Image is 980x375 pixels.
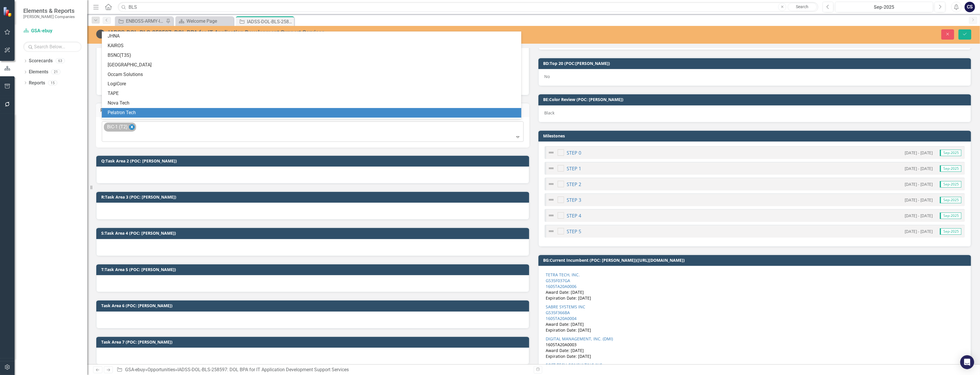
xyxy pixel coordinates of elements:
div: BiC-1 (T2) [105,123,129,131]
a: GS35F366BA [546,310,570,315]
h3: S:Task Area 4 (POC: [PERSON_NAME]) [101,231,526,235]
span: Sep-2025 [940,181,961,187]
h3: R:Task Area 3 (POC: [PERSON_NAME]) [101,195,526,199]
a: GSA-ebuy [125,367,145,372]
h3: BD:Top 20 (POC:[PERSON_NAME]) [543,61,968,66]
a: TETRA TECH, INC. [546,272,580,277]
a: GS35F037GA [546,278,570,283]
a: Elements [29,69,48,75]
span: Black [545,110,555,116]
small: [DATE] - [DATE] [905,197,933,203]
span: No [545,74,550,79]
a: GSA-ebuy [23,28,81,34]
div: IADSS-DOL-BLS-258597: DOL BPA for IT Application Development Support Services [177,367,349,372]
div: Expiration Date: [DATE] [546,353,964,359]
a: 1605TA20A0006 [546,284,577,289]
h3: Task Area 7 (POC: [PERSON_NAME]) [101,340,526,344]
input: Search Below... [23,42,81,52]
a: STEP 4 [567,213,581,219]
img: Tracked [96,29,105,39]
div: Remove BiC-1 (T2) [129,124,135,130]
img: Not Defined [548,149,555,156]
span: Sep-2025 [940,228,961,235]
div: [GEOGRAPHIC_DATA] [108,62,518,68]
div: LogiCore [108,81,518,87]
span: Elements & Reports [23,7,75,14]
span: Sep-2025 [940,165,961,172]
div: 1605TA20A0003 [546,342,964,348]
span: Sep-2025 [940,150,961,156]
img: ClearPoint Strategy [3,7,13,17]
div: Occam Solutions [108,71,518,78]
h3: T:Task Area 5 (POC: [PERSON_NAME]) [101,267,526,272]
a: STEP 0 [567,150,581,156]
div: » » [117,367,529,373]
div: 63 [56,59,65,63]
small: [DATE] - [DATE] [905,181,933,187]
a: Welcome Page [177,17,232,25]
div: IADSS-DOL-BLS-258597: DOL BPA for IT Application Development Support Services [247,18,293,25]
small: [DATE] - [DATE] [905,150,933,155]
a: ENBOSS-ARMY-ITES3 SB-221122 (Army National Guard ENBOSS Support Service Sustainment, Enhancement,... [116,17,164,25]
div: 15 [48,80,57,85]
a: Search [788,3,817,11]
span: Sep-2025 [940,213,961,219]
div: Sep-2025 [837,4,931,11]
div: Award Date: [DATE] [546,289,964,295]
a: Scorecards [29,58,53,64]
div: KAIROS [108,43,518,49]
small: [DATE] - [DATE] [905,229,933,234]
div: ENBOSS-ARMY-ITES3 SB-221122 (Army National Guard ENBOSS Support Service Sustainment, Enhancement,... [126,17,164,25]
button: Sep-2025 [835,2,933,12]
input: Search ClearPoint... [118,2,818,12]
small: [PERSON_NAME] Companies [23,14,75,19]
a: STEP 2 [567,181,581,187]
img: Not Defined [548,196,555,203]
a: Opportunities [147,367,175,372]
a: STEP 5 [567,228,581,235]
img: Not Defined [548,228,555,235]
div: Nova Tech [108,100,518,107]
img: Not Defined [548,165,555,172]
div: Award Date: [DATE] [546,348,964,353]
a: STEP 3 [567,197,581,203]
h3: Task Area 6 (POC: [PERSON_NAME]) [101,303,526,308]
h3: P:Task Area 1 (POC: [PERSON_NAME]) [100,108,525,113]
h3: BG:Current Incumbent (POC: [PERSON_NAME])([URL][DOMAIN_NAME]) [543,258,968,262]
div: IADSS-DOL-BLS-258597: DOL BPA for IT Application Development Support Services [108,29,596,36]
div: TAPE [108,90,518,97]
span: Sep-2025 [940,197,961,203]
small: [DATE] - [DATE] [905,213,933,218]
div: Expiration Date: [DATE] [546,295,964,301]
img: Not Defined [548,181,555,187]
div: Welcome Page [186,17,232,25]
div: 21 [51,70,61,75]
a: SABRE SYSTEMS INC [546,304,586,309]
div: Open Intercom Messenger [960,355,974,369]
a: SOFT TECH CONSULTING INC [546,362,602,368]
small: [DATE] - [DATE] [905,166,933,171]
a: Reports [29,80,45,86]
a: DIGITAL MANAGEMENT, INC. (DMI) [546,336,613,342]
div: Pelatron Tech [108,109,518,116]
a: 1605TA20A0004 [546,316,577,321]
div: BSNC(T3S) [108,52,518,59]
a: STEP 1 [567,165,581,172]
div: JHNA [108,33,518,40]
div: Award Date: [DATE] [546,321,964,327]
button: CS [965,2,975,12]
img: Not Defined [548,212,555,219]
h3: BE:Color Review (POC: [PERSON_NAME]) [543,97,968,102]
h3: Milestones [543,134,968,138]
h3: Q:Task Area 2 (POC: [PERSON_NAME]) [101,159,526,163]
div: Expiration Date: [DATE] [546,327,964,333]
